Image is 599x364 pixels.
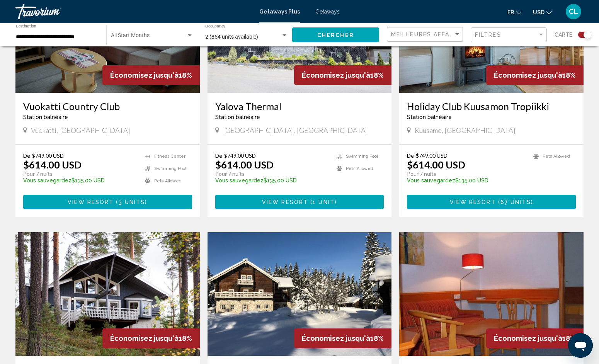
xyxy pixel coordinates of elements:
[23,159,82,170] p: $614.00 USD
[23,114,68,120] span: Station balnéaire
[533,9,545,15] span: USD
[302,334,370,342] span: Économisez jusqu'à
[346,154,378,159] span: Swimming Pool
[215,152,222,159] span: De
[407,170,526,177] p: Pour 7 nuits
[215,195,384,209] button: View Resort(1 unit)
[415,126,516,134] span: Kuusamo, [GEOGRAPHIC_DATA]
[215,100,384,112] a: Yalova Thermal
[23,177,137,184] p: $135.00 USD
[315,9,340,15] a: Getaways
[262,199,308,205] span: View Resort
[494,334,562,342] span: Économisez jusqu'à
[407,152,414,159] span: De
[507,9,514,15] span: fr
[215,114,260,120] span: Station balnéaire
[215,177,264,184] span: Vous sauvegardez
[543,154,570,159] span: Pets Allowed
[399,232,584,356] img: 3712I01L.jpg
[563,3,584,20] button: User Menu
[407,100,576,112] a: Holiday Club Kuusamon Tropiikki
[533,7,552,18] button: Change currency
[15,232,200,356] img: 2233E01X.jpg
[205,34,258,40] span: 2 (854 units available)
[215,170,329,177] p: Pour 7 nuits
[154,154,185,159] span: Fitness Center
[407,159,465,170] p: $614.00 USD
[102,328,200,348] div: 18%
[292,27,379,42] button: Chercher
[486,328,584,348] div: 18%
[215,177,329,184] p: $135.00 USD
[110,334,179,342] span: Économisez jusqu'à
[407,195,576,209] button: View Resort(67 units)
[407,114,452,120] span: Station balnéaire
[317,32,354,38] span: Chercher
[208,232,392,356] img: 4902E01X.jpg
[23,100,192,112] a: Vuokatti Country Club
[416,152,448,159] span: $749.00 USD
[23,195,192,209] button: View Resort(3 units)
[313,199,335,205] span: 1 unit
[154,166,186,171] span: Swimming Pool
[32,152,64,159] span: $749.00 USD
[308,199,337,205] span: ( )
[407,177,526,184] p: $135.00 USD
[555,29,572,40] span: Carte
[494,71,562,79] span: Économisez jusqu'à
[507,7,521,18] button: Change language
[496,199,533,205] span: ( )
[23,152,30,159] span: De
[68,199,114,205] span: View Resort
[259,9,300,15] a: Getaways Plus
[294,328,391,348] div: 18%
[23,170,137,177] p: Pour 7 nuits
[15,4,252,19] a: Travorium
[391,31,461,38] mat-select: Sort by
[114,199,147,205] span: ( )
[23,177,71,184] span: Vous sauvegardez
[31,126,130,134] span: Vuokatti, [GEOGRAPHIC_DATA]
[154,179,182,184] span: Pets Allowed
[475,32,501,38] span: Filtres
[119,199,145,205] span: 3 units
[486,65,584,85] div: 18%
[302,71,370,79] span: Économisez jusqu'à
[407,177,455,184] span: Vous sauvegardez
[346,166,373,171] span: Pets Allowed
[471,27,547,43] button: Filter
[223,126,368,134] span: [GEOGRAPHIC_DATA], [GEOGRAPHIC_DATA]
[215,159,274,170] p: $614.00 USD
[294,65,391,85] div: 18%
[391,31,464,37] span: Meilleures affaires
[569,8,578,15] span: CL
[102,65,200,85] div: 18%
[568,333,593,358] iframe: Bouton de lancement de la fenêtre de messagerie
[224,152,256,159] span: $749.00 USD
[450,199,496,205] span: View Resort
[500,199,531,205] span: 67 units
[110,71,179,79] span: Économisez jusqu'à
